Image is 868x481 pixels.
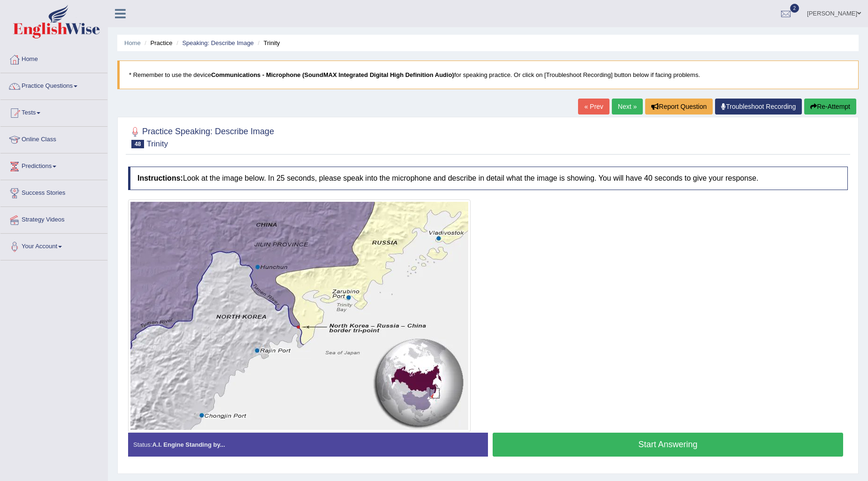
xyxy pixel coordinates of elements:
[715,99,802,115] a: Troubleshoot Recording
[124,39,141,46] a: Home
[142,38,172,47] li: Practice
[0,100,107,123] a: Tests
[0,153,107,177] a: Predictions
[0,73,107,97] a: Practice Questions
[182,39,253,46] a: Speaking: Describe Image
[128,167,848,190] h4: Look at the image below. In 25 seconds, please speak into the microphone and describe in detail w...
[146,139,168,148] small: Trinity
[790,4,799,13] span: 2
[804,99,856,115] button: Re-Attempt
[0,180,107,204] a: Success Stories
[0,207,107,230] a: Strategy Videos
[0,46,107,70] a: Home
[0,127,107,150] a: Online Class
[152,441,225,448] strong: A.I. Engine Standing by...
[645,99,713,115] button: Report Question
[117,61,859,89] blockquote: * Remember to use the device for speaking practice. Or click on [Troubleshoot Recording] button b...
[131,140,144,148] span: 48
[612,99,643,115] a: Next »
[0,234,107,257] a: Your Account
[128,433,488,457] div: Status:
[137,174,183,182] b: Instructions:
[578,99,609,115] a: « Prev
[211,71,454,78] b: Communications - Microphone (SoundMAX Integrated Digital High Definition Audio)
[493,433,843,457] button: Start Answering
[128,125,274,148] h2: Practice Speaking: Describe Image
[255,38,280,47] li: Trinity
